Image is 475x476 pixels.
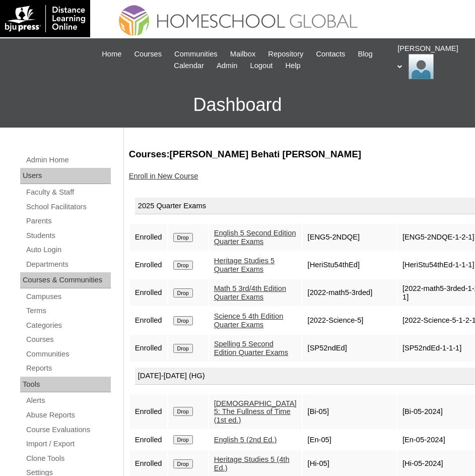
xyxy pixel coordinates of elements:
[311,48,350,60] a: Contacts
[230,48,256,60] span: Mailbox
[173,233,193,242] input: Drop
[173,288,193,297] input: Drop
[25,438,111,450] a: Import / Export
[217,60,238,72] span: Admin
[25,258,111,271] a: Departments
[130,430,167,449] td: Enrolled
[134,48,162,60] span: Courses
[173,459,193,468] input: Drop
[303,430,396,449] td: [En-05]
[225,48,261,60] a: Mailbox
[20,377,111,393] div: Tools
[169,48,223,60] a: Communities
[303,394,396,430] td: [Bi-05]
[303,307,396,334] td: [2022-Science-5]
[174,60,203,72] span: Calendar
[397,43,465,79] div: [PERSON_NAME]
[214,257,275,273] a: Heritage Studies 5 Quarter Exams
[25,186,111,199] a: Faculty & Staff
[173,261,193,270] input: Drop
[25,319,111,332] a: Categories
[25,215,111,227] a: Parents
[5,5,85,32] img: logo-white.png
[303,252,396,278] td: [HeriStu54thEd]
[5,82,470,128] h3: Dashboard
[130,279,167,306] td: Enrolled
[102,48,121,60] span: Home
[25,362,111,375] a: Reports
[173,316,193,325] input: Drop
[303,335,396,362] td: [SP52ndEd]
[212,60,243,72] a: Admin
[130,307,167,334] td: Enrolled
[130,224,167,251] td: Enrolled
[268,48,303,60] span: Repository
[25,244,111,256] a: Auto Login
[25,305,111,317] a: Terms
[130,394,167,430] td: Enrolled
[173,344,193,353] input: Drop
[214,399,297,424] a: [DEMOGRAPHIC_DATA] 5: The Fullness of Time (1st ed.)
[25,409,111,422] a: Abuse Reports
[250,60,273,72] span: Logout
[263,48,308,60] a: Repository
[25,333,111,346] a: Courses
[97,48,126,60] a: Home
[303,224,396,251] td: [ENG5-2NDQE]
[245,60,278,72] a: Logout
[20,272,111,288] div: Courses & Communities
[303,279,396,306] td: [2022-math5-3rded]
[409,54,434,79] img: Ariane Ebuen
[25,154,111,166] a: Admin Home
[130,252,167,278] td: Enrolled
[25,229,111,242] a: Students
[20,168,111,184] div: Users
[173,407,193,416] input: Drop
[173,435,193,444] input: Drop
[214,312,284,329] a: Science 5 4th Edition Quarter Exams
[25,424,111,436] a: Course Evaluations
[174,48,218,60] span: Communities
[169,60,209,72] a: Calendar
[129,48,167,60] a: Courses
[25,201,111,213] a: School Facilitators
[280,60,305,72] a: Help
[214,455,290,472] a: Heritage Studies 5 (4th Ed.)
[214,284,286,301] a: Math 5 3rd/4th Edition Quarter Exams
[25,348,111,361] a: Communities
[214,229,296,246] a: English 5 Second Edition Quarter Exams
[25,394,111,407] a: Alerts
[25,290,111,303] a: Campuses
[358,48,372,60] span: Blog
[25,452,111,465] a: Clone Tools
[214,436,277,444] a: English 5 (2nd Ed.)
[129,148,465,161] h3: Courses:[PERSON_NAME] Behati [PERSON_NAME]
[129,172,198,180] a: Enroll in New Course
[214,340,288,356] a: Spelling 5 Second Edition Quarter Exams
[285,60,300,72] span: Help
[353,48,377,60] a: Blog
[316,48,345,60] span: Contacts
[130,335,167,362] td: Enrolled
